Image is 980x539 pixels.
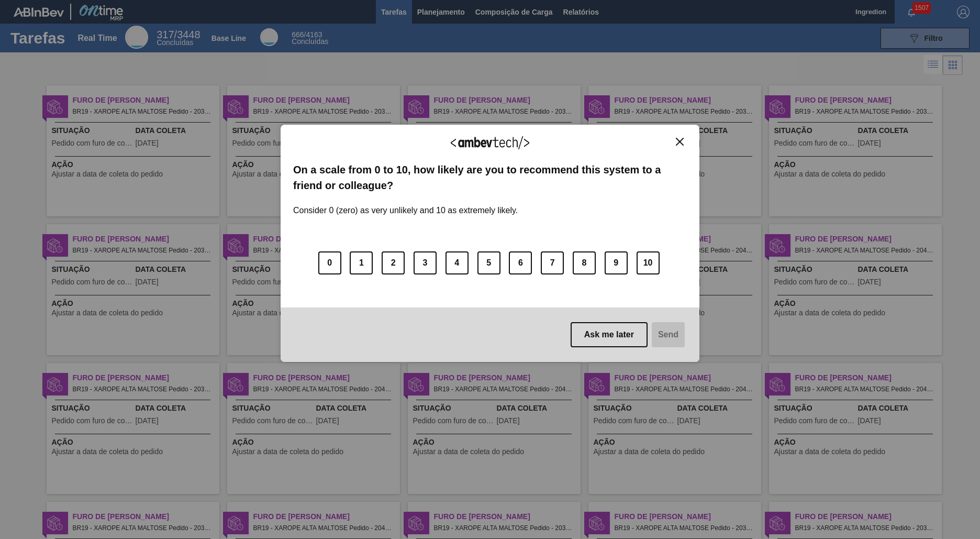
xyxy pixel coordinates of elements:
[541,251,564,274] button: 7
[446,251,469,274] button: 4
[318,251,341,274] button: 0
[676,138,684,146] img: Close
[382,251,405,274] button: 2
[293,162,687,194] label: On a scale from 0 to 10, how likely are you to recommend this system to a friend or colleague?
[605,251,628,274] button: 9
[451,136,529,149] img: Logo Ambevtech
[477,251,500,274] button: 5
[573,251,596,274] button: 8
[414,251,437,274] button: 3
[293,193,518,215] label: Consider 0 (zero) as very unlikely and 10 as extremely likely.
[350,251,373,274] button: 1
[673,137,687,146] button: Close
[637,251,660,274] button: 10
[509,251,532,274] button: 6
[571,322,648,347] button: Ask me later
